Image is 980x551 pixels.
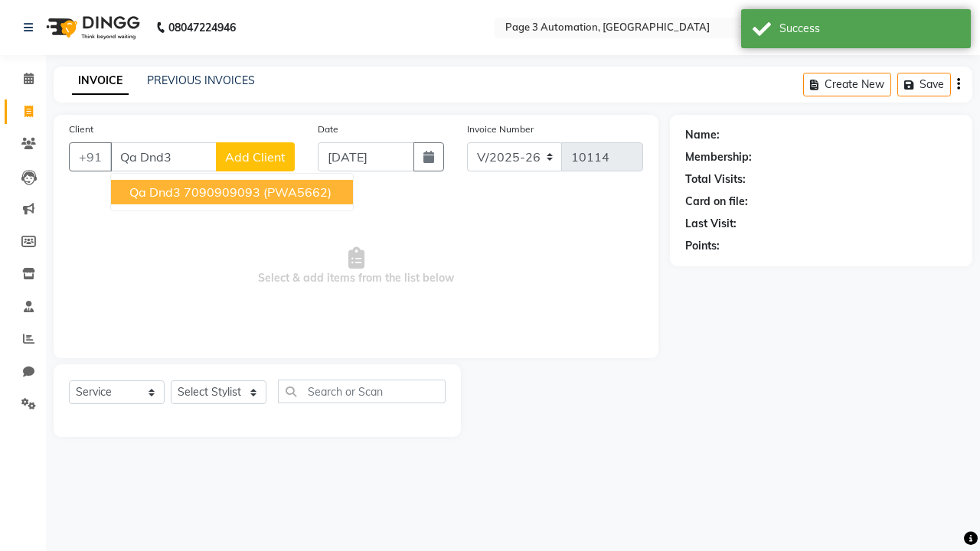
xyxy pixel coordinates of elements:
div: Last Visit: [685,216,737,232]
label: Invoice Number [467,122,534,136]
button: Save [897,73,951,96]
a: INVOICE [72,67,129,95]
span: (PWA5662) [263,184,332,200]
label: Client [69,122,93,136]
span: Qa Dnd3 [129,184,181,200]
div: Membership: [685,149,752,165]
button: Add Client [216,142,295,171]
span: Select & add items from the list below [69,190,643,343]
div: Success [779,21,959,37]
span: Add Client [225,149,286,165]
ngb-highlight: 7090909093 [184,184,260,200]
input: Search by Name/Mobile/Email/Code [110,142,217,171]
img: logo [39,6,144,49]
div: Card on file: [685,194,748,210]
div: Total Visits: [685,171,746,187]
button: Create New [803,73,891,96]
button: +91 [69,142,112,171]
b: 08047224946 [168,6,236,49]
input: Search or Scan [278,380,446,403]
div: Name: [685,127,720,143]
div: Points: [685,238,720,254]
a: PREVIOUS INVOICES [147,73,255,87]
label: Date [318,122,338,136]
